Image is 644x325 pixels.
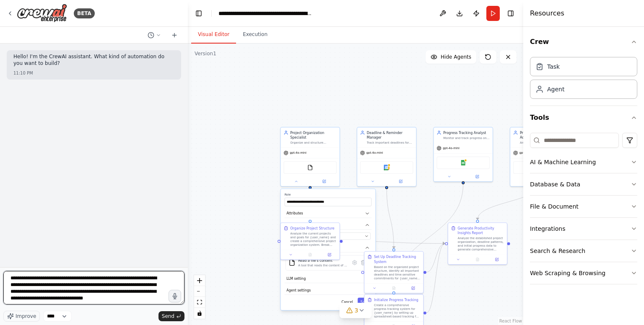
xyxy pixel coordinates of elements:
div: Organize Project StructureAnalyze the current projects and goals for {user_name} and create a com... [280,222,340,260]
div: Deadline & Reminder Manager [367,130,413,140]
img: Google Calendar [384,165,390,170]
button: Switch to previous chat [144,30,164,40]
div: Integrations [530,224,565,233]
img: Google Sheets [460,160,466,166]
div: Monitor and track progress on {user_name}'s goals and projects, maintaining detailed records of c... [443,136,490,140]
div: Agent [547,85,564,93]
div: Set Up Deadline Tracking SystemBased on the organized project structure, identify all important d... [364,251,424,294]
button: Delete tool [359,258,368,267]
div: Task [547,62,560,71]
button: Database & Data [530,173,637,195]
h4: Resources [530,8,564,18]
button: Web Scraping & Browsing [530,262,637,284]
span: Send [162,313,174,320]
div: Search & Research [530,247,585,255]
div: AI & Machine Learning [530,158,596,166]
button: Send [158,311,184,321]
div: Analyze the current projects and goals for {user_name} and create a comprehensive project organiz... [290,232,337,247]
button: Execution [236,26,274,44]
div: Database & Data [530,180,580,188]
button: File & Document [530,196,637,217]
g: Edge from fa3ee2b2-01d2-45f8-b56b-ad6bbc4f239e to 5fcf4e2a-41d4-4a81-91a6-93a17be44580 [475,184,542,220]
button: 3 [340,303,372,318]
div: Read a file's content [298,258,347,263]
div: Generate Productivity Insights Report [458,226,504,235]
button: zoom in [194,275,205,286]
button: No output available [384,285,404,291]
div: Tools [530,129,637,291]
div: Organize and structure personal projects for {user_name}, creating clear project hierarchies, cat... [290,141,337,144]
div: Project Organization SpecialistOrganize and structure personal projects for {user_name}, creating... [280,127,340,187]
div: React Flow controls [194,275,205,319]
button: Open in side panel [405,285,421,291]
button: Improve [3,311,40,322]
button: Model [285,221,372,230]
button: Cancel [339,298,356,307]
g: Edge from cb87d198-63fb-4f5c-9409-ae212dbb6029 to 5fcf4e2a-41d4-4a81-91a6-93a17be44580 [426,241,445,315]
button: Integrations [530,218,637,240]
div: Version 1 [195,50,216,57]
button: Tools [530,106,637,129]
button: No output available [300,252,320,258]
p: Hello! I'm the CrewAI assistant. What kind of automation do you want to build? [13,54,174,67]
div: Initialize Progress Tracking [374,297,418,302]
div: Track important deadlines for {user_name}, create strategic reminders, and manage time-sensitive ... [367,141,413,144]
div: Productivity Insights AdvisorAnalyze productivity patterns for {user_name}, identify trends in wo... [510,127,570,187]
span: gpt-4o-mini [290,151,306,155]
span: gpt-4o-mini [366,151,383,155]
button: Hide right sidebar [505,8,517,19]
span: Agent settings [286,288,311,292]
button: Configure tool [350,258,359,267]
button: Visual Editor [191,26,236,44]
span: Improve [16,313,36,320]
div: Generate Productivity Insights ReportAnalyze the established project organization, deadline patte... [448,222,508,265]
button: Save [358,298,371,307]
button: Agent settings [285,286,372,295]
div: Analyze the established project organization, deadline patterns, and initial progress data to gen... [458,236,504,252]
g: Edge from dd0973a2-3430-4fb3-8a5e-b8a139e26969 to 5fcf4e2a-41d4-4a81-91a6-93a17be44580 [343,239,445,246]
button: Crew [530,30,637,54]
button: No output available [467,257,488,263]
span: Attributes [286,211,303,216]
div: Deadline & Reminder ManagerTrack important deadlines for {user_name}, create strategic reminders,... [357,127,417,187]
span: LLM setting [286,276,306,281]
button: zoom out [194,286,205,297]
button: Open in side panel [311,178,338,184]
button: Start a new chat [168,30,181,40]
nav: breadcrumb [218,9,313,18]
span: gpt-4o-mini [519,151,536,155]
img: FileReadTool [307,165,313,170]
button: Tools [285,243,372,252]
button: toggle interactivity [194,308,205,319]
a: React Flow attribution [499,319,522,323]
span: 3 [355,306,358,315]
div: 11:10 PM [13,70,174,76]
button: OpenAI - gpt-4o-mini [286,232,371,240]
div: Progress Tracking AnalystMonitor and track progress on {user_name}'s goals and projects, maintain... [433,127,493,182]
div: Project Organization Specialist [290,130,337,140]
div: BETA [74,8,95,18]
div: Progress Tracking Analyst [443,130,490,135]
label: Role [285,193,372,196]
button: Open in side panel [464,174,491,180]
button: Hide Agents [426,50,476,64]
img: Logo [17,4,67,23]
div: Based on the organized project structure, identify all important deadlines and time-sensitive com... [374,265,421,281]
img: FileReadTool [288,259,295,266]
button: Open in side panel [321,252,338,258]
button: Open in side panel [488,257,505,263]
button: Hide left sidebar [193,8,205,19]
span: Hide Agents [441,54,471,60]
div: Organize Project Structure [290,226,334,230]
button: fit view [194,297,205,308]
g: Edge from 0cc5b06c-45b6-4d7f-8d25-b5aafe5e0fc4 to 8929a141-9150-491e-8d23-09d91860be34 [384,188,396,248]
span: gpt-4o-mini [443,146,460,150]
button: Attributes [285,209,372,218]
div: Create a comprehensive progress tracking system for {user_name} by setting up spreadsheet-based t... [374,303,421,319]
div: Web Scraping & Browsing [530,269,605,277]
g: Edge from 497f0c5d-744d-4f87-93d8-966987125662 to cb87d198-63fb-4f5c-9409-ae212dbb6029 [392,184,466,291]
g: Edge from 8929a141-9150-491e-8d23-09d91860be34 to 5fcf4e2a-41d4-4a81-91a6-93a17be44580 [426,241,445,275]
button: Open in side panel [387,178,414,184]
button: LLM setting [285,274,372,283]
div: File & Document [530,202,579,211]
